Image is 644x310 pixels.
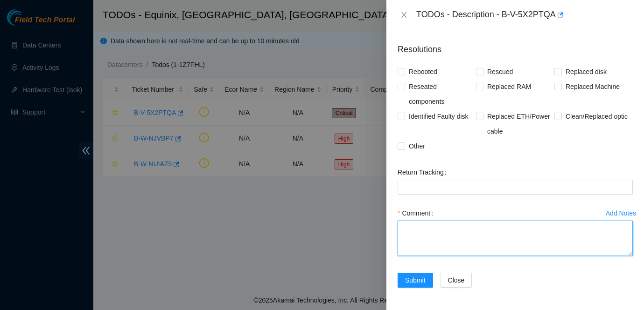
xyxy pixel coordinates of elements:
span: Submit [405,275,426,285]
button: Add Notes [605,206,637,221]
span: Other [405,139,429,154]
p: Resolutions [398,36,633,56]
span: Replaced ETH/Power cable [483,109,554,139]
span: Replaced disk [562,64,610,79]
span: Identified Faulty disk [405,109,472,124]
button: Submit [398,273,433,288]
span: Replaced RAM [483,79,535,94]
span: Clean/Replaced optic [562,109,631,124]
div: Add Notes [606,210,636,216]
span: Rebooted [405,64,441,79]
span: close [400,11,408,19]
span: Replaced Machine [562,79,623,94]
button: Close [441,273,472,288]
span: Close [448,275,465,285]
button: Close [398,11,411,20]
span: Reseated components [405,79,476,109]
span: Rescued [483,64,517,79]
input: Return Tracking [398,180,633,195]
textarea: Comment [398,221,633,256]
div: TODOs - Description - B-V-5X2PTQA [416,7,633,22]
label: Return Tracking [398,165,450,180]
label: Comment [398,206,437,221]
